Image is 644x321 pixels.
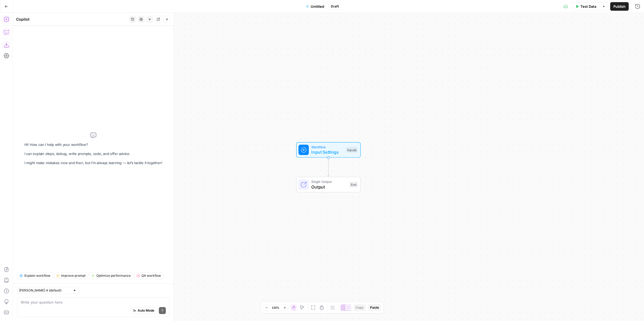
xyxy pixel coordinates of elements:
[356,305,364,310] span: Copy
[24,160,162,166] p: I might make mistakes now and then, but I’m always learning — let’s tackle it together!
[311,4,324,9] span: Untitled
[16,17,127,22] div: Copilot
[331,4,339,9] span: Draft
[311,184,347,190] span: Output
[572,2,599,11] button: Test Data
[279,142,378,158] div: WorkflowInput SettingsInputs
[580,4,596,9] span: Test Data
[311,149,343,155] span: Input Settings
[349,182,358,188] div: End
[610,2,629,11] button: Publish
[19,288,71,293] input: Claude Sonnet 4 (default)
[24,273,50,278] span: Explain workflow
[370,305,379,310] span: Paste
[613,4,625,9] span: Publish
[130,307,157,314] button: Auto Mode
[54,272,88,279] button: Improve prompt
[303,2,327,11] button: Untitled
[311,179,347,184] span: Single Output
[353,304,366,311] button: Copy
[134,272,163,279] button: QA workflow
[17,272,53,279] button: Explain workflow
[141,273,161,278] span: QA workflow
[138,308,154,313] span: Auto Mode
[272,305,279,310] span: 120%
[89,272,133,279] button: Optimize performance
[24,142,162,147] p: Hi! How can I help with your workflow?
[61,273,86,278] span: Improve prompt
[368,304,381,311] button: Paste
[327,157,329,176] g: Edge from start to end
[24,151,162,157] p: I can explain steps, debug, write prompts, code, and offer advice.
[279,177,378,193] div: Single OutputOutputEnd
[311,144,343,149] span: Workflow
[346,147,358,153] div: Inputs
[96,273,131,278] span: Optimize performance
